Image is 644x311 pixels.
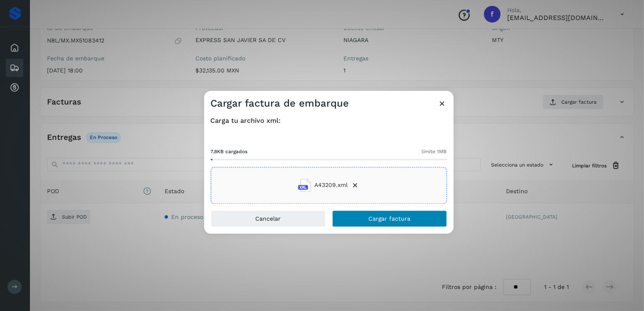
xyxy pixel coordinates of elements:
[422,148,447,155] span: límite 1MB
[211,97,349,109] h3: Cargar factura de embarque
[368,216,410,221] span: Cargar factura
[211,117,447,124] h4: Carga tu archivo xml:
[211,148,248,155] span: 7.8KB cargados
[315,181,348,190] span: A43209.xml
[211,210,326,227] button: Cancelar
[255,216,281,221] span: Cancelar
[332,210,447,227] button: Cargar factura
